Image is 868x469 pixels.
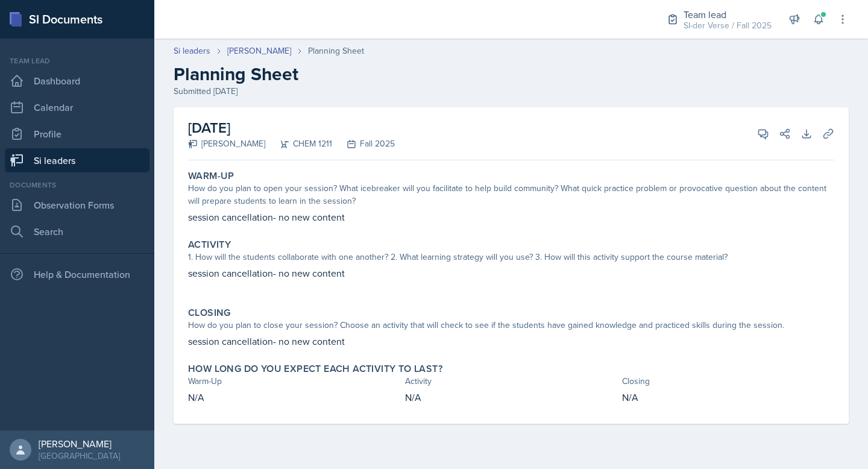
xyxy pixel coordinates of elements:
div: CHEM 1211 [265,137,332,150]
label: Closing [188,307,231,319]
div: Planning Sheet [308,45,364,57]
div: Help & Documentation [5,262,149,286]
a: Dashboard [5,69,149,93]
div: Activity [405,375,617,388]
p: N/A [622,390,834,404]
a: Observation Forms [5,193,149,217]
div: [PERSON_NAME] [188,137,265,150]
a: Si leaders [174,45,210,57]
div: 1. How will the students collaborate with one another? 2. What learning strategy will you use? 3.... [188,251,834,263]
p: session cancellation- no new content [188,266,834,280]
label: Activity [188,239,231,251]
label: How long do you expect each activity to last? [188,363,442,375]
div: How do you plan to close your session? Choose an activity that will check to see if the students ... [188,319,834,332]
div: Fall 2025 [332,137,395,150]
div: [PERSON_NAME] [39,438,120,450]
div: Submitted [DATE] [174,85,849,98]
p: N/A [188,390,400,404]
div: Team lead [5,55,149,66]
a: Search [5,219,149,244]
p: session cancellation- no new content [188,334,834,348]
h2: [DATE] [188,117,395,139]
div: SI-der Verse / Fall 2025 [684,19,772,32]
a: Si leaders [5,148,149,172]
p: N/A [405,390,617,404]
h2: Planning Sheet [174,63,849,85]
p: session cancellation- no new content [188,210,834,224]
div: Closing [622,375,834,388]
a: [PERSON_NAME] [227,45,291,57]
a: Profile [5,122,149,146]
label: Warm-Up [188,170,234,182]
div: How do you plan to open your session? What icebreaker will you facilitate to help build community... [188,182,834,207]
div: Team lead [684,7,772,22]
div: Documents [5,180,149,190]
div: [GEOGRAPHIC_DATA] [39,450,120,462]
a: Calendar [5,95,149,119]
div: Warm-Up [188,375,400,388]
